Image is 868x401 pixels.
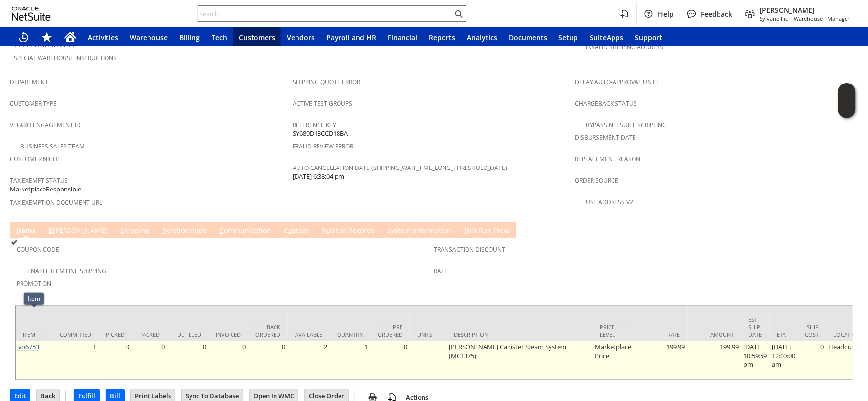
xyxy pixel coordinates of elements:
[12,27,35,47] a: Recent Records
[586,121,667,129] a: Bypass NetSuite Scripting
[216,331,241,338] div: Invoiced
[132,341,167,380] td: 0
[749,317,762,338] div: Est. Ship Date
[198,8,453,20] input: Search
[64,31,76,43] svg: Home
[28,295,40,303] div: Item
[575,177,619,185] a: Order Source
[293,172,344,182] span: [DATE] 6:38:04 pm
[701,9,733,19] span: Feedback
[46,226,110,237] a: B[PERSON_NAME]
[378,324,402,338] div: Pre Ordered
[838,101,856,119] span: Oracle Guided Learning Widget. To move around, please hold and drag
[834,331,865,338] div: Location
[23,331,45,338] div: Item
[467,33,497,42] span: Analytics
[688,341,741,380] td: 199.99
[330,341,370,380] td: 1
[319,226,377,237] a: Related Records
[139,331,160,338] div: Packed
[293,164,507,172] a: Auto Cancellation Date (shipping_wait_time_long_threshold_date)
[17,280,51,288] a: Promotion
[217,226,274,237] a: Communication
[760,5,850,15] span: [PERSON_NAME]
[10,78,48,86] a: Department
[288,226,293,235] span: u
[391,226,395,235] span: y
[695,331,734,338] div: Amount
[777,331,791,338] div: ETA
[82,27,124,47] a: Activities
[173,27,206,47] a: Billing
[293,78,360,86] a: Shipping Quote Error
[553,27,584,47] a: Setup
[160,226,209,237] a: Relationships
[388,33,417,42] span: Financial
[760,15,788,22] span: Sylvane Inc
[337,331,363,338] div: Quantity
[841,224,852,236] a: Unrolled view on
[174,331,201,338] div: Fulfilled
[770,341,798,380] td: [DATE] 12:00:00 am
[293,129,348,139] span: SY689D13CCD18BA
[48,226,53,235] span: B
[35,27,59,47] div: Shortcuts
[10,199,102,207] a: Tax Exemption Document URL
[453,8,465,20] svg: Search
[417,331,439,338] div: Units
[99,341,132,380] td: 0
[429,33,455,42] span: Reports
[590,33,624,42] span: SuiteApps
[16,226,19,235] span: I
[805,324,819,338] div: Ship Cost
[293,121,336,129] a: Reference Key
[14,54,117,63] a: Special Warehouse Instructions
[10,185,81,194] span: MarketplaceResponsible
[281,27,320,47] a: Vendors
[239,33,275,42] span: Customers
[14,226,38,237] a: Items
[10,238,18,247] img: Checked
[794,15,850,22] span: Warehouse - Manager
[509,33,547,42] span: Documents
[635,33,663,42] span: Support
[120,226,124,235] span: S
[281,226,311,237] a: Custom
[255,324,280,338] div: Back Ordered
[287,33,315,42] span: Vendors
[600,324,627,338] div: Price Level
[423,27,461,47] a: Reports
[593,341,634,380] td: Marketplace Price
[18,343,39,352] a: vo6753
[206,27,233,47] a: Tech
[167,341,209,380] td: 0
[584,27,630,47] a: SuiteApps
[10,121,81,129] a: Velaro Engagement ID
[10,155,61,164] a: Customer Niche
[658,9,674,19] span: Help
[233,27,281,47] a: Customers
[446,341,593,380] td: [PERSON_NAME] Canister Steam System (MC1375)
[209,341,248,380] td: 0
[586,198,634,207] a: Use Address V2
[18,31,29,43] svg: Recent Records
[434,267,448,275] a: Rate
[130,33,168,42] span: Warehouse
[179,33,200,42] span: Billing
[575,100,637,108] a: Chargeback Status
[60,331,91,338] div: Committed
[219,226,224,235] span: C
[462,226,512,237] a: Pick Run Picks
[293,143,353,151] a: Fraud Review Error
[212,33,227,42] span: Tech
[52,341,99,380] td: 1
[118,226,152,237] a: Shipping
[641,331,680,338] div: Rate
[503,27,553,47] a: Documents
[88,33,118,42] span: Activities
[326,226,330,235] span: e
[10,177,68,185] a: Tax Exempt Status
[41,31,53,43] svg: Shortcuts
[12,7,51,21] svg: logo
[382,27,423,47] a: Financial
